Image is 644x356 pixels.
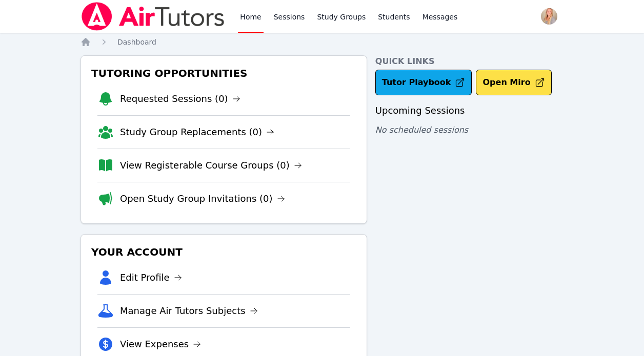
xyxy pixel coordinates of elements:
span: Dashboard [117,38,156,46]
a: Study Group Replacements (0) [120,125,274,139]
img: Air Tutors [80,2,226,31]
a: Requested Sessions (0) [120,92,240,106]
a: View Expenses [120,337,201,351]
h3: Upcoming Sessions [375,103,563,118]
h4: Quick Links [375,55,563,68]
a: Edit Profile [120,270,182,285]
h3: Tutoring Opportunities [89,64,358,82]
a: Tutor Playbook [375,70,472,95]
span: Messages [422,12,458,22]
a: Open Study Group Invitations (0) [120,192,285,206]
a: Dashboard [117,37,156,47]
h3: Your Account [89,243,358,261]
a: View Registerable Course Groups (0) [120,158,302,173]
nav: Breadcrumb [80,37,563,47]
span: No scheduled sessions [375,125,468,135]
a: Manage Air Tutors Subjects [120,304,258,318]
button: Open Miro [476,70,551,95]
